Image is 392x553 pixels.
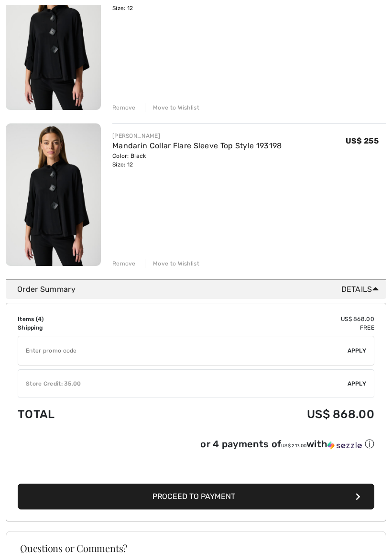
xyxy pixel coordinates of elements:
div: Move to Wishlist [145,259,199,268]
h3: Questions or Comments? [20,543,372,553]
button: Proceed to Payment [18,484,374,509]
div: or 4 payments of with [200,438,374,451]
div: Move to Wishlist [145,103,199,112]
img: Sezzle [327,441,362,450]
span: US$ 217.00 [281,443,306,449]
div: Store Credit: 35.00 [18,379,348,388]
div: Remove [112,259,136,268]
td: Shipping [18,323,144,332]
div: [PERSON_NAME] [112,132,282,140]
td: Items ( ) [18,315,144,323]
iframe: PayPal-paypal [18,454,374,480]
a: Mandarin Collar Flare Sleeve Top Style 193198 [112,141,282,150]
td: Total [18,398,144,431]
td: Free [144,323,374,332]
div: or 4 payments ofUS$ 217.00withSezzle Click to learn more about Sezzle [18,438,374,454]
img: Mandarin Collar Flare Sleeve Top Style 193198 [6,123,101,266]
span: Details [341,284,382,295]
td: US$ 868.00 [144,398,374,431]
input: Promo code [18,336,348,365]
span: 4 [38,316,42,322]
div: Order Summary [17,284,382,295]
td: US$ 868.00 [144,315,374,323]
span: Apply [348,379,367,388]
div: Color: Black Size: 12 [112,152,282,169]
div: Remove [112,103,136,112]
span: US$ 255 [346,136,379,145]
span: Proceed to Payment [152,492,235,501]
span: Apply [348,346,367,355]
